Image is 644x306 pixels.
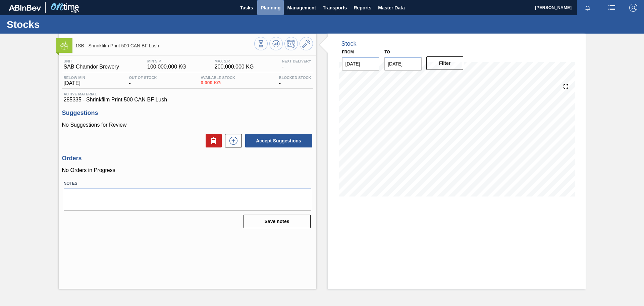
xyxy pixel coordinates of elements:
button: Accept Suggestions [245,134,312,147]
div: Accept Suggestions [242,133,313,148]
button: Update Chart [269,37,283,50]
label: Notes [64,179,311,188]
button: Go to Master Data / General [300,37,313,50]
input: mm/dd/yyyy [384,57,422,71]
span: Planning [261,4,280,12]
button: Stocks Overview [254,37,268,50]
span: Master Data [378,4,405,12]
span: Transports [323,4,347,12]
span: Available Stock [201,76,235,80]
span: Out Of Stock [129,76,157,80]
span: Tasks [239,4,254,12]
span: 1SB - Shrinkfilm Print 500 CAN BF Lush [75,43,254,48]
div: Stock [341,40,357,47]
p: No Suggestions for Review [62,122,313,128]
span: Below Min [64,76,85,80]
img: userActions [608,4,616,12]
button: Save notes [244,215,311,228]
input: mm/dd/yyyy [342,57,379,71]
span: SAB Chamdor Brewery [64,64,119,70]
button: Filter [426,56,464,70]
img: TNhmsLtSVTkK8tSr43FrP2fwEKptu5GPRR3wAAAABJRU5ErkJggg== [9,5,41,11]
span: 200,000.000 KG [215,64,254,70]
span: [DATE] [64,80,85,86]
span: Reports [354,4,371,12]
button: Schedule Inventory [284,37,298,50]
span: 100,000.000 KG [147,64,186,70]
span: MAX S.P. [215,59,254,63]
span: Management [287,4,316,12]
span: Active Material [64,92,311,96]
h3: Suggestions [62,110,313,117]
label: From [342,50,354,54]
span: Unit [64,59,119,63]
h3: Orders [62,155,313,162]
img: Ícone [60,41,68,50]
span: Blocked Stock [279,76,311,80]
span: MIN S.P. [147,59,186,63]
div: - [280,59,313,70]
div: - [127,76,159,86]
label: to [384,50,390,54]
button: Notifications [577,3,598,12]
span: Next Delivery [282,59,311,63]
div: - [277,76,313,86]
img: Logout [629,4,637,12]
p: No Orders in Progress [62,167,313,173]
h1: Stocks [7,20,126,28]
div: Delete Suggestions [202,134,222,147]
span: 0.000 KG [201,80,235,85]
span: 285335 - Shrinkfilm Print 500 CAN BF Lush [64,97,311,103]
div: New suggestion [222,134,242,147]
